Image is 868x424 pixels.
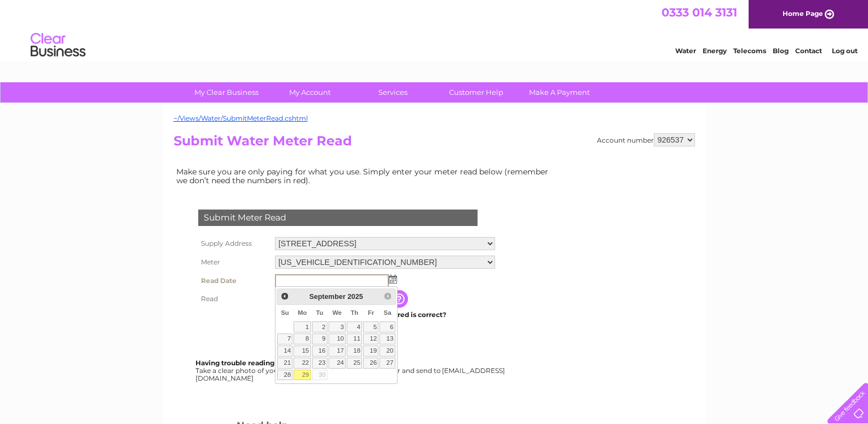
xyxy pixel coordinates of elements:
[196,272,272,290] th: Read Date
[380,321,395,332] a: 6
[196,253,272,272] th: Meter
[773,47,789,55] a: Blog
[277,346,292,357] a: 14
[281,309,289,316] span: Sunday
[795,47,822,55] a: Contact
[277,333,292,344] a: 7
[350,309,358,316] span: Thursday
[347,321,362,332] a: 4
[198,210,478,226] div: Submit Meter Read
[174,165,557,188] td: Make sure you are only paying for what you use. Simply enter your meter read below (remember we d...
[272,308,498,322] td: Are you sure the read you have entered is correct?
[174,114,308,122] a: ~/Views/Water/SubmitMeterRead.cshtml
[363,346,378,357] a: 19
[703,47,727,55] a: Energy
[329,333,346,344] a: 10
[431,82,521,103] a: Customer Help
[312,358,327,369] a: 23
[294,321,311,332] a: 1
[294,333,311,344] a: 8
[294,370,311,381] a: 29
[312,346,327,357] a: 16
[316,309,323,316] span: Tuesday
[280,292,289,301] span: Prev
[277,358,292,369] a: 21
[265,82,355,103] a: My Account
[380,333,395,344] a: 13
[662,5,737,19] a: 0333 014 3131
[312,321,327,332] a: 2
[832,47,858,55] a: Log out
[348,82,438,103] a: Services
[597,133,695,146] div: Account number
[390,290,410,308] input: Information
[196,359,318,367] b: Having trouble reading your meter?
[329,358,346,369] a: 24
[278,290,291,303] a: Prev
[363,333,378,344] a: 12
[675,47,696,55] a: Water
[309,292,346,301] span: September
[380,346,395,357] a: 20
[294,358,311,369] a: 22
[733,47,766,55] a: Telecoms
[363,321,378,332] a: 5
[196,359,507,382] div: Take a clear photo of your readings, tell us which supply it's for and send to [EMAIL_ADDRESS][DO...
[347,292,363,301] span: 2025
[363,358,378,369] a: 26
[329,321,346,332] a: 3
[347,346,362,357] a: 18
[514,82,605,103] a: Make A Payment
[329,346,346,357] a: 17
[174,133,695,154] h2: Submit Water Meter Read
[347,333,362,344] a: 11
[347,358,362,369] a: 25
[380,358,395,369] a: 27
[368,309,375,316] span: Friday
[384,309,392,316] span: Saturday
[277,370,292,381] a: 28
[196,290,272,308] th: Read
[332,309,342,316] span: Wednesday
[298,309,307,316] span: Monday
[389,275,397,284] img: ...
[294,346,311,357] a: 15
[196,234,272,253] th: Supply Address
[30,29,86,62] img: logo.png
[312,333,327,344] a: 9
[176,6,693,53] div: Clear Business is a trading name of Verastar Limited (registered in [GEOGRAPHIC_DATA] No. 3667643...
[181,82,272,103] a: My Clear Business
